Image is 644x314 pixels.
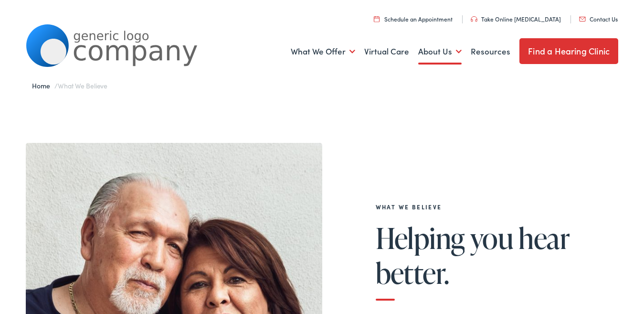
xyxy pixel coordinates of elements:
span: hear [518,222,570,254]
span: better. [376,257,449,289]
a: Resources [471,34,510,69]
h2: What We Believe [376,204,605,210]
a: Take Online [MEDICAL_DATA] [471,15,561,23]
a: Virtual Care [364,34,409,69]
a: About Us [418,34,462,69]
a: Schedule an Appointment [374,15,453,23]
a: Contact Us [579,15,618,23]
img: utility icon [579,17,586,22]
img: utility icon [471,16,477,22]
a: What We Offer [291,34,355,69]
a: Find a Hearing Clinic [519,38,618,64]
img: utility icon [374,16,380,22]
span: you [470,222,513,254]
span: Helping [376,222,465,254]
